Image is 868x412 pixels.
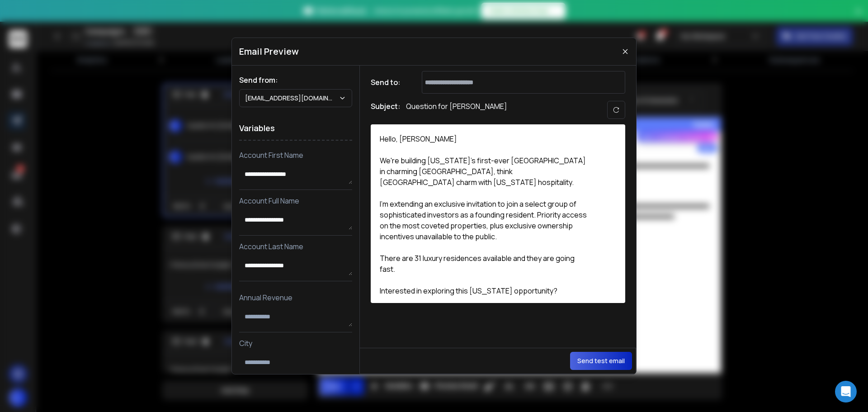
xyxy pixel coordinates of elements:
[239,195,352,206] p: Account Full Name
[239,45,299,58] h1: Email Preview
[239,116,352,141] h1: Variables
[239,75,352,85] h1: Send from:
[239,150,352,161] p: Account First Name
[406,101,507,119] p: Question for [PERSON_NAME]
[239,241,352,252] p: Account Last Name
[371,77,407,88] h1: Send to:
[371,101,401,119] h1: Subject:
[570,352,632,370] button: Send test email
[835,381,857,403] div: Open Intercom Messenger
[239,292,352,303] p: Annual Revenue
[239,338,352,349] p: City
[371,124,597,303] div: Hello, [PERSON_NAME] We're building [US_STATE]'s first-ever [GEOGRAPHIC_DATA] in charming [GEOGRA...
[245,94,339,103] p: [EMAIL_ADDRESS][DOMAIN_NAME]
